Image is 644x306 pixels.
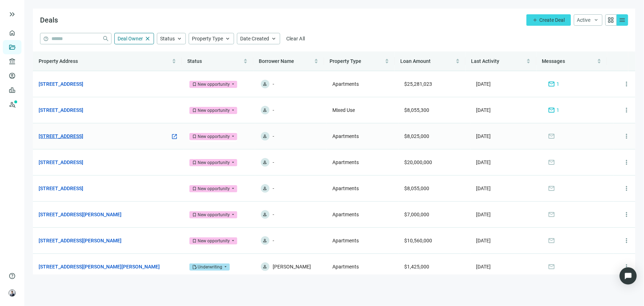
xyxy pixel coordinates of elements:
span: Apartments [332,264,359,270]
div: New opportunity [198,81,230,88]
span: Loan Amount [401,58,431,64]
span: person [263,186,268,191]
span: $7,000,000 [404,212,429,217]
span: menu [619,16,626,24]
span: $8,055,300 [404,107,429,113]
span: more_vert [623,107,630,114]
span: Mixed Use [332,107,355,113]
span: keyboard_arrow_up [271,35,277,42]
a: [STREET_ADDRESS] [39,106,83,114]
span: [DATE] [476,81,491,87]
span: - [273,184,274,193]
span: person [263,82,268,87]
button: more_vert [620,260,634,274]
span: Apartments [332,81,359,87]
a: [STREET_ADDRESS][PERSON_NAME][PERSON_NAME] [39,263,160,271]
span: help [9,272,16,280]
span: bookmark [192,160,197,165]
button: Clear All [283,33,308,44]
span: bookmark [192,108,197,113]
span: Borrower Name [259,58,294,64]
button: addCreate Deal [526,14,571,26]
span: Apartments [332,212,359,217]
div: New opportunity [198,133,230,140]
span: keyboard_arrow_up [224,35,231,42]
span: [PERSON_NAME] [273,262,311,271]
span: close [144,35,151,42]
span: Apartments [332,186,359,191]
a: [STREET_ADDRESS][PERSON_NAME] [39,237,122,245]
span: keyboard_arrow_down [594,17,599,23]
span: 1 [556,80,559,88]
span: bookmark [192,186,197,191]
a: [STREET_ADDRESS][PERSON_NAME] [39,211,122,218]
span: help [43,36,49,41]
a: [STREET_ADDRESS] [39,184,83,192]
span: Deal Owner [118,36,143,41]
span: more_vert [623,211,630,218]
div: New opportunity [198,107,230,114]
span: [DATE] [476,133,491,139]
span: - [273,106,274,114]
span: Active [577,17,591,23]
span: Status [160,36,175,41]
span: open_in_new [172,133,178,140]
img: avatar [9,290,15,296]
span: mail [548,107,555,114]
span: more_vert [623,133,630,140]
div: New opportunity [198,159,230,166]
span: edit_document [192,265,197,270]
button: more_vert [620,233,634,248]
span: person [263,108,268,113]
span: [DATE] [476,159,491,165]
span: mail [548,211,555,218]
span: Property Type [192,36,223,41]
span: mail [548,133,555,140]
span: more_vert [623,185,630,192]
span: [DATE] [476,264,491,270]
span: [DATE] [476,238,491,243]
span: Messages [542,58,565,64]
span: Last Activity [471,58,500,64]
span: mail [548,159,555,166]
span: mail [548,237,555,244]
span: Apartments [332,133,359,139]
span: bookmark [192,212,197,217]
span: $8,025,000 [404,133,429,139]
span: keyboard_arrow_up [176,35,183,42]
span: Date Created [240,36,269,41]
span: person [263,264,268,269]
span: [DATE] [476,107,491,113]
span: bookmark [192,238,197,243]
span: mail [548,263,555,270]
span: grid_view [608,16,615,24]
span: - [273,210,274,219]
span: more_vert [623,80,630,88]
a: [STREET_ADDRESS] [39,132,83,140]
span: [DATE] [476,186,491,191]
span: mail [548,80,555,88]
span: Apartments [332,159,359,165]
span: Status [188,58,202,64]
span: Property Address [39,58,78,64]
span: - [273,80,274,88]
span: Clear All [286,36,305,41]
button: more_vert [620,129,634,143]
span: person [263,238,268,243]
div: Underwriting [198,263,223,271]
span: Property Type [330,58,362,64]
span: bookmark [192,134,197,139]
a: [STREET_ADDRESS] [39,80,83,88]
span: Apartments [332,238,359,243]
button: Activekeyboard_arrow_down [574,14,603,26]
button: more_vert [620,103,634,117]
span: person [263,160,268,165]
span: 1 [556,106,559,114]
span: bookmark [192,82,197,87]
span: $10,560,000 [404,238,432,243]
div: New opportunity [198,211,230,218]
span: $20,000,000 [404,159,432,165]
span: $1,425,000 [404,264,429,270]
span: person [263,134,268,139]
button: more_vert [620,181,634,196]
